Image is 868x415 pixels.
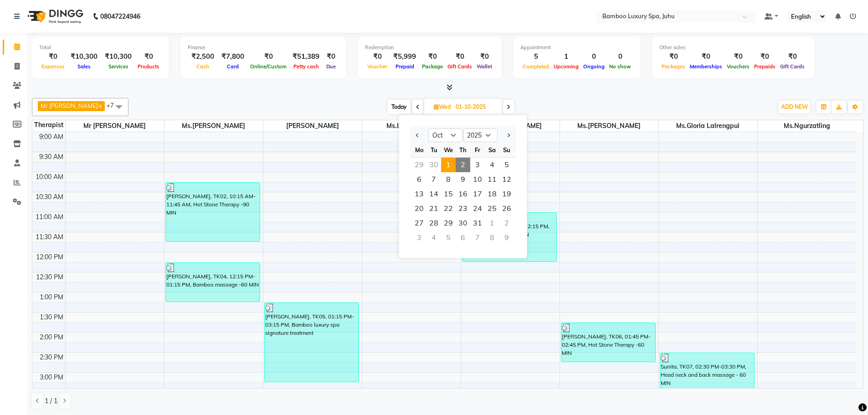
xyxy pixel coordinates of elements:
[752,51,778,62] div: ₹0
[453,100,498,114] input: 2025-10-01
[441,187,456,201] div: Wednesday, October 15, 2025
[659,44,807,51] div: Other sales
[426,201,441,216] span: 21
[426,201,441,216] div: Tuesday, October 21, 2025
[441,201,456,216] div: Wednesday, October 22, 2025
[470,172,485,187] span: 10
[485,231,499,245] div: Saturday, November 8, 2025
[688,63,724,70] span: Memberships
[581,63,607,70] span: Ongoing
[414,128,421,143] button: Previous month
[412,172,426,187] span: 6
[445,63,474,70] span: Gift Cards
[485,172,499,187] span: 11
[470,201,485,216] span: 24
[431,103,453,110] span: Wed
[485,187,499,201] span: 18
[485,201,499,216] div: Saturday, October 25, 2025
[504,128,512,143] button: Next month
[561,323,656,362] div: [PERSON_NAME], TK06, 01:45 PM-02:45 PM, Hot Stone Therapy -60 MIN
[607,51,633,62] div: 0
[581,51,607,62] div: 0
[660,353,755,392] div: Sunita, TK07, 02:30 PM-03:30 PM, Head neck and back massage - 60 MIN
[218,51,248,62] div: ₹7,800
[188,51,218,62] div: ₹2,500
[426,231,441,245] div: Tuesday, November 4, 2025
[520,44,633,51] div: Appointment
[456,201,470,216] span: 23
[470,172,485,187] div: Friday, October 10, 2025
[323,51,339,62] div: ₹0
[135,51,162,62] div: ₹0
[752,63,778,70] span: Prepaids
[289,51,323,62] div: ₹51,389
[724,63,752,70] span: Vouchers
[34,212,65,222] div: 11:00 AM
[781,103,808,110] span: ADD NEW
[412,158,426,172] div: Monday, September 29, 2025
[551,63,581,70] span: Upcoming
[412,216,426,231] span: 27
[34,252,65,262] div: 12:00 PM
[456,172,470,187] span: 9
[23,4,86,29] img: logo
[499,143,514,157] div: Su
[470,187,485,201] div: Friday, October 17, 2025
[485,158,499,172] span: 4
[470,158,485,172] span: 3
[456,172,470,187] div: Thursday, October 9, 2025
[426,216,441,231] div: Tuesday, October 28, 2025
[499,201,514,216] span: 26
[420,51,445,62] div: ₹0
[441,172,456,187] span: 8
[470,158,485,172] div: Friday, October 3, 2025
[324,63,338,70] span: Due
[474,63,494,70] span: Wallet
[362,120,461,132] span: Ms.Lalramchuon
[499,187,514,201] span: 19
[194,63,211,70] span: Cash
[724,51,752,62] div: ₹0
[248,63,289,70] span: Online/Custom
[393,63,416,70] span: Prepaid
[390,51,420,62] div: ₹5,999
[485,143,499,157] div: Sa
[499,216,514,231] div: Sunday, November 2, 2025
[426,187,441,201] div: Tuesday, October 14, 2025
[520,51,551,62] div: 5
[470,231,485,245] div: Friday, November 7, 2025
[456,143,470,157] div: Th
[778,51,807,62] div: ₹0
[659,120,757,132] span: Ms.Gloria Lalrengpui
[485,172,499,187] div: Saturday, October 11, 2025
[428,128,463,142] select: Select month
[38,292,65,302] div: 1:00 PM
[166,183,260,241] div: [PERSON_NAME], TK02, 10:15 AM-11:45 AM, Hot Stone Therapy -90 MIN
[758,120,857,132] span: Ms.Ngurzatling
[34,192,65,202] div: 10:30 AM
[34,272,65,282] div: 12:30 PM
[445,51,474,62] div: ₹0
[412,231,426,245] div: Monday, November 3, 2025
[412,143,426,157] div: Mo
[441,158,456,172] div: Wednesday, October 1, 2025
[470,216,485,231] span: 31
[456,187,470,201] div: Thursday, October 16, 2025
[426,187,441,201] span: 14
[778,63,807,70] span: Gift Cards
[499,187,514,201] div: Sunday, October 19, 2025
[441,201,456,216] span: 22
[41,102,98,109] span: Mr [PERSON_NAME]
[485,158,499,172] div: Saturday, October 4, 2025
[499,231,514,245] div: Sunday, November 9, 2025
[248,51,289,62] div: ₹0
[499,158,514,172] div: Sunday, October 5, 2025
[688,51,724,62] div: ₹0
[39,51,67,62] div: ₹0
[39,44,162,51] div: Total
[456,158,470,172] div: Thursday, October 2, 2025
[412,216,426,231] div: Monday, October 27, 2025
[100,4,140,29] b: 08047224946
[551,51,581,62] div: 1
[607,63,633,70] span: No show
